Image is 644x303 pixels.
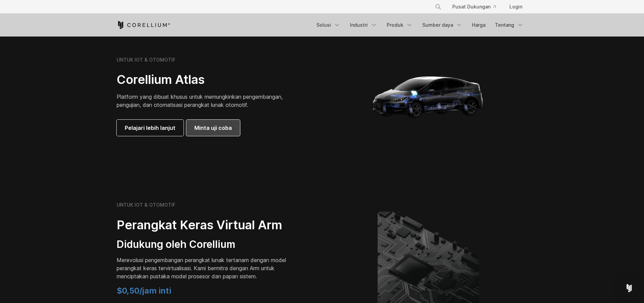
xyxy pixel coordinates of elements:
div: Menu Navigasi [427,1,528,13]
font: Tentang [495,22,514,28]
button: Mencari [432,1,444,13]
font: Produk [387,22,403,28]
div: Open Intercom Messenger [621,280,637,296]
font: Harga [472,22,485,28]
font: UNTUK IOT & OTOMOTIF [117,57,175,63]
a: Corellium Home [117,21,170,29]
font: Corellium Atlas [117,72,205,87]
div: Menu Navigasi [312,19,528,31]
a: Minta uji coba [186,120,240,136]
font: Platform yang dibuat khusus untuk memungkinkan pengembangan, pengujian, dan otomatisasi perangkat... [117,93,283,108]
font: Minta uji coba [194,124,232,131]
font: Pusat Dukungan [452,4,491,9]
font: Perangkat Keras Virtual Arm [117,217,282,232]
a: Pelajari lebih lanjut [117,120,184,136]
font: UNTUK IOT & OTOMOTIF [117,202,175,208]
font: Sumber daya [422,22,453,28]
img: Corellium_Hero_Atlas_alt [361,29,496,164]
font: Didukung oleh Corellium [117,238,235,250]
font: Solusi [316,22,331,28]
font: Pelajari lebih lanjut [125,124,175,131]
font: Merevolusi pengembangan perangkat lunak tertanam dengan model perangkat keras tervirtualisasi. Ka... [117,257,286,280]
font: Industri [350,22,368,28]
font: Login [509,4,522,9]
font: $0,50/jam inti [117,286,171,296]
